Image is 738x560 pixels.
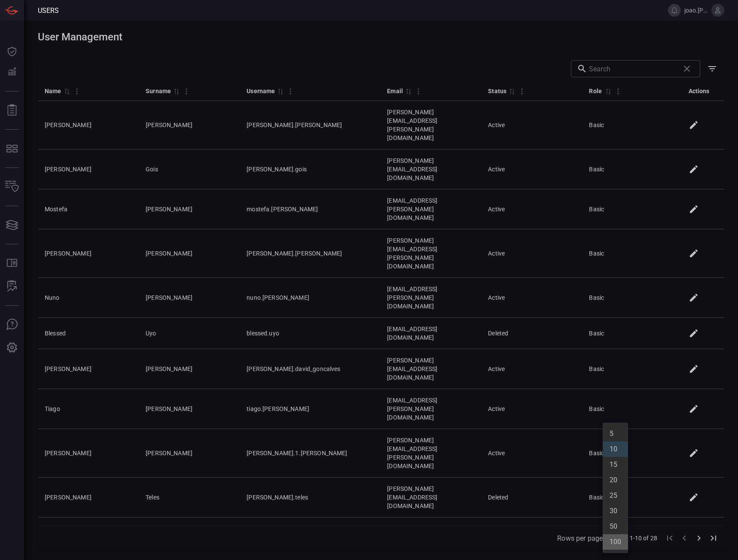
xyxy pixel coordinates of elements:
li: 15 [603,457,628,472]
li: 100 [603,534,628,550]
li: 10 [603,441,628,457]
li: 20 [603,472,628,488]
li: 50 [603,519,628,534]
li: 25 [603,488,628,503]
li: 30 [603,503,628,519]
li: 5 [603,426,628,441]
